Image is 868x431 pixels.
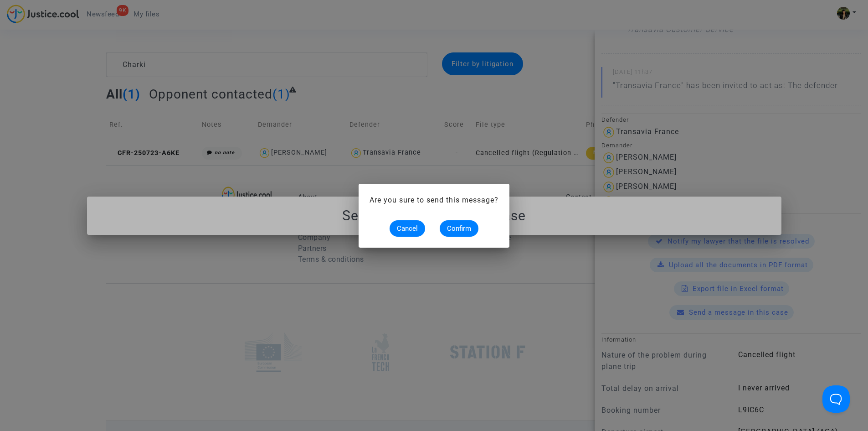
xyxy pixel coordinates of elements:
iframe: Help Scout Beacon - Open [822,385,850,413]
span: Are you sure to send this message? [370,196,498,204]
span: Cancel [397,224,418,233]
button: Confirm [440,220,478,237]
span: Confirm [447,224,471,233]
button: Cancel [390,220,425,237]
